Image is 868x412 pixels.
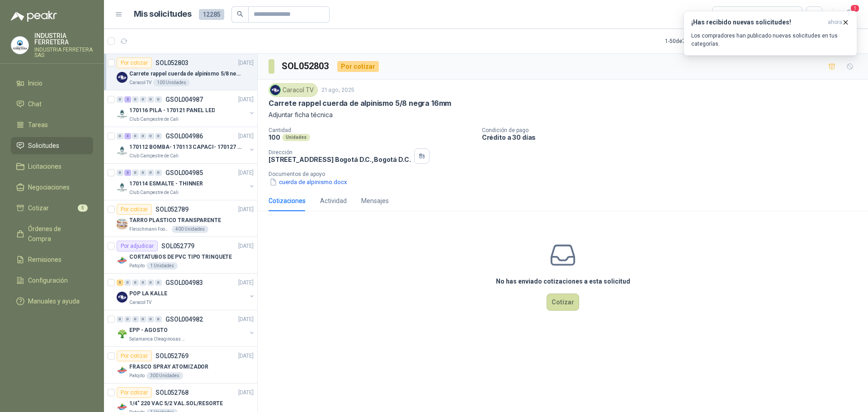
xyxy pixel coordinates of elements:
[117,255,127,266] img: Company Logo
[28,182,70,192] span: Negociaciones
[117,292,127,303] img: Company Logo
[156,206,189,213] p: SOL052789
[129,336,186,343] p: Salamanca Oleaginosas SAS
[156,389,189,396] p: SOL052768
[828,19,842,26] span: ahora
[104,347,257,384] a: Por cotizarSOL052769[DATE] Company LogoFRASCO SPRAY ATOMIZADORPatojito300 Unidades
[28,224,85,244] span: Órdenes de Compra
[28,141,59,151] span: Solicitudes
[117,365,127,376] img: Company Logo
[28,161,61,171] span: Licitaciones
[28,255,61,265] span: Remisiones
[104,54,257,90] a: Por cotizarSOL052803[DATE] Company LogoCarrete rappel cuerda de alpinismo 5/8 negra 16mmCaracol T...
[547,294,579,311] button: Cotizar
[238,352,254,360] p: [DATE]
[132,279,139,286] div: 0
[117,218,127,229] img: Company Logo
[129,79,151,86] p: Caracol TV
[117,170,123,176] div: 0
[161,243,194,249] p: SOL052779
[691,19,824,26] h3: ¡Has recibido nuevas solicitudes!
[117,133,123,139] div: 0
[129,299,151,306] p: Caracol TV
[165,133,203,139] p: GSOL004986
[269,83,318,97] div: Caracol TV
[11,75,93,92] a: Inicio
[129,399,223,408] p: 1/4" 220 VAC 5/2 VAL.SOL/RESORTE
[11,116,93,133] a: Tareas
[270,85,280,95] img: Company Logo
[28,275,68,285] span: Configuración
[117,277,255,306] a: 5 0 0 0 0 0 GSOL004983[DATE] Company LogoPOP LA KALLECaracol TV
[117,94,255,123] a: 0 2 0 0 0 0 GSOL004987[DATE] Company Logo170116 PILA - 170121 PANEL LEDClub Campestre de Cali
[146,262,178,270] div: 1 Unidades
[482,133,864,141] p: Crédito a 30 días
[269,149,410,156] p: Dirección
[117,350,152,361] div: Por cotizar
[269,156,410,163] p: [STREET_ADDRESS] Bogotá D.C. , Bogotá D.C.
[718,9,737,19] div: Todas
[129,289,167,298] p: POP LA KALLE
[117,204,152,215] div: Por cotizar
[132,316,139,322] div: 0
[165,170,203,176] p: GSOL004985
[238,132,254,141] p: [DATE]
[140,316,146,322] div: 0
[124,316,131,322] div: 0
[155,316,162,322] div: 0
[129,372,145,379] p: Patojito
[129,106,215,115] p: 170116 PILA - 170121 PANEL LED
[496,276,630,286] h3: No has enviado cotizaciones a esta solicitud
[117,167,255,196] a: 0 3 0 0 0 0 GSOL004985[DATE] Company Logo170114 ESMALTE - THINNERClub Campestre de Cali
[165,96,203,103] p: GSOL004987
[129,152,179,160] p: Club Campestre de Cali
[841,6,857,23] button: 1
[337,61,379,72] div: Por cotizar
[11,251,93,268] a: Remisiones
[147,170,154,176] div: 0
[140,279,146,286] div: 0
[129,363,208,371] p: FRASCO SPRAY ATOMIZADOR
[129,189,179,196] p: Club Campestre de Cali
[124,96,131,103] div: 2
[117,316,123,322] div: 0
[361,196,389,206] div: Mensajes
[134,8,192,21] h1: Mis solicitudes
[691,32,849,48] p: Los compradores han publicado nuevas solicitudes en tus categorías.
[155,279,162,286] div: 0
[238,205,254,214] p: [DATE]
[282,59,330,73] h3: SOL052803
[11,95,93,113] a: Chat
[117,57,152,68] div: Por cotizar
[117,96,123,103] div: 0
[117,131,255,160] a: 0 3 0 0 0 0 GSOL004986[DATE] Company Logo170112 BOMBA- 170113 CAPACI- 170127 MOTOR 170119 RClub C...
[129,216,221,225] p: TARRO PLASTICO TRANSPARENTE
[269,127,475,133] p: Cantidad
[11,158,93,175] a: Licitaciones
[11,199,93,217] a: Cotizar5
[147,316,154,322] div: 0
[129,262,145,270] p: Patojito
[238,59,254,67] p: [DATE]
[28,99,42,109] span: Chat
[155,96,162,103] div: 0
[11,272,93,289] a: Configuración
[269,171,864,177] p: Documentos de apoyo
[165,279,203,286] p: GSOL004983
[28,203,49,213] span: Cotizar
[850,4,860,13] span: 1
[132,96,139,103] div: 0
[482,127,864,133] p: Condición de pago
[117,145,127,156] img: Company Logo
[269,133,280,141] p: 100
[124,279,131,286] div: 0
[129,253,232,261] p: CORTATUBOS DE PVC TIPO TRINQUETE
[11,179,93,196] a: Negociaciones
[117,387,152,398] div: Por cotizar
[117,314,255,343] a: 0 0 0 0 0 0 GSOL004982[DATE] Company LogoEPP - AGOSTOSalamanca Oleaginosas SAS
[665,34,724,48] div: 1 - 50 de 7752
[104,200,257,237] a: Por cotizarSOL052789[DATE] Company LogoTARRO PLASTICO TRANSPARENTEFleischmann Foods S.A.400 Unidades
[28,296,80,306] span: Manuales y ayuda
[320,196,347,206] div: Actividad
[172,226,208,233] div: 400 Unidades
